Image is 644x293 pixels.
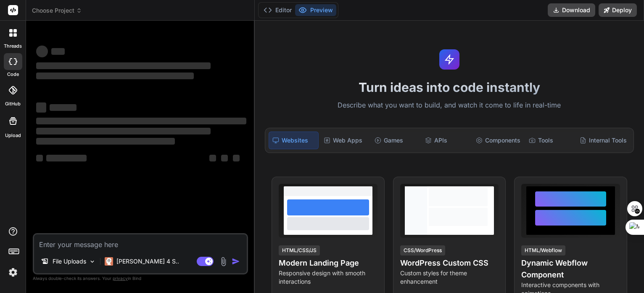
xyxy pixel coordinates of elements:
[260,100,639,111] p: Describe what you want to build, and watch it come to life in real-time
[6,265,20,280] img: settings
[548,3,595,17] button: Download
[219,257,228,266] img: attachment
[36,118,246,124] span: ‌
[371,132,420,149] div: Games
[36,46,48,57] span: ‌
[50,104,77,111] span: ‌
[260,4,295,16] button: Editor
[105,257,113,266] img: Claude 4 Sonnet
[576,132,630,149] div: Internal Tools
[36,73,194,79] span: ‌
[279,257,377,269] h4: Modern Landing Page
[5,132,21,139] label: Upload
[581,184,617,192] span: View Prompt
[233,155,240,161] span: ‌
[232,257,240,266] img: icon
[209,155,216,161] span: ‌
[260,80,639,95] h1: Turn ideas into code instantly
[400,245,445,255] div: CSS/WordPress
[89,258,96,265] img: Pick Models
[599,3,637,17] button: Deploy
[338,184,374,192] span: View Prompt
[53,257,86,266] p: File Uploads
[36,138,175,145] span: ‌
[525,132,575,149] div: Tools
[5,100,21,108] label: GitHub
[521,257,620,281] h4: Dynamic Webflow Component
[422,132,471,149] div: APIs
[279,269,377,286] p: Responsive design with smooth interactions
[36,62,211,69] span: ‌
[32,6,82,15] span: Choose Project
[7,71,19,78] label: code
[36,128,211,134] span: ‌
[116,257,179,266] p: [PERSON_NAME] 4 S..
[459,184,495,192] span: View Prompt
[400,257,499,269] h4: WordPress Custom CSS
[51,48,65,55] span: ‌
[295,4,336,16] button: Preview
[113,276,128,281] span: privacy
[521,245,565,255] div: HTML/Webflow
[4,43,22,50] label: threads
[320,132,370,149] div: Web Apps
[221,155,228,161] span: ‌
[279,245,320,255] div: HTML/CSS/JS
[36,155,43,161] span: ‌
[36,102,46,113] span: ‌
[472,132,524,149] div: Components
[400,269,499,286] p: Custom styles for theme enhancement
[46,155,87,161] span: ‌
[33,274,248,282] p: Always double-check its answers. Your in Bind
[269,132,319,149] div: Websites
